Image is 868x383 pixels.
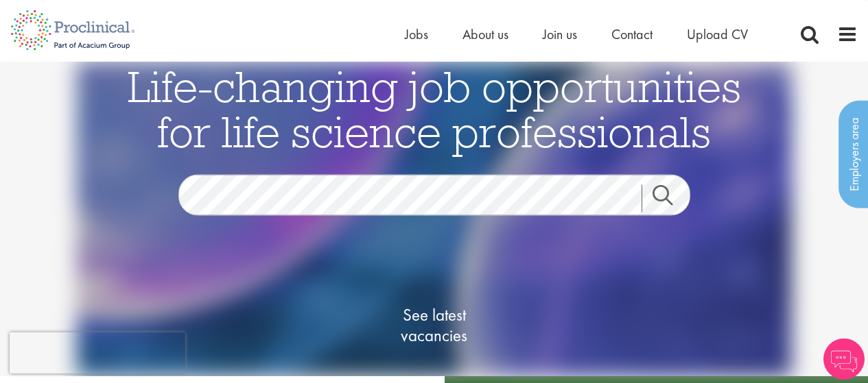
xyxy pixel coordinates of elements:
[366,305,503,346] span: See latest vacancies
[823,338,865,380] img: Chatbot
[462,25,508,43] a: About us
[405,25,428,43] a: Jobs
[611,25,653,43] a: Contact
[10,332,185,373] iframe: reCAPTCHA
[642,185,701,212] a: Job search submit button
[543,25,577,43] a: Join us
[128,59,741,159] span: Life-changing job opportunities for life science professionals
[76,62,792,376] img: candidate home
[687,25,748,43] a: Upload CV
